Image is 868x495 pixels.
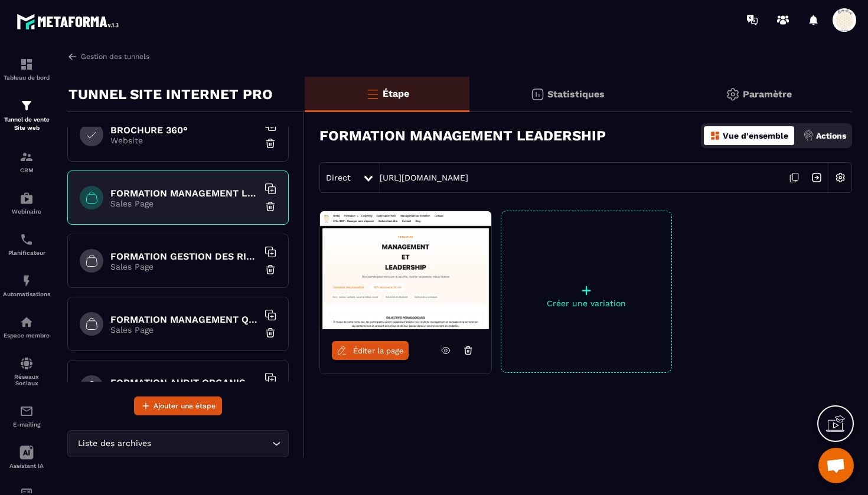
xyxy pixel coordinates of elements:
[3,306,50,348] a: automationsautomationsEspace membre
[326,173,351,182] span: Direct
[3,332,50,339] p: Espace membre
[501,299,671,308] p: Créer une variation
[19,150,34,164] img: formation
[19,99,34,113] img: formation
[110,251,258,262] h6: FORMATION GESTION DES RISQUES EN SANTE
[3,74,50,81] p: Tableau de bord
[110,136,258,145] p: Website
[134,396,222,415] button: Ajouter une étape
[3,48,50,90] a: formationformationTableau de bord
[19,315,34,329] img: automations
[3,421,50,428] p: E-mailing
[3,167,50,173] p: CRM
[3,250,50,256] p: Planificateur
[3,291,50,297] p: Automatisations
[110,377,258,388] h6: FORMATION AUDIT ORGANISATIONNEL EN ESSMS
[3,208,50,215] p: Webinaire
[743,88,792,100] p: Paramètre
[501,282,671,299] p: +
[3,373,50,386] p: Réseaux Sociaux
[366,87,380,101] img: bars-o.4a397970.svg
[3,348,50,395] a: social-networksocial-networkRéseaux Sociaux
[110,188,258,199] h6: FORMATION MANAGEMENT LEADERSHIP
[19,191,34,205] img: automations
[17,11,123,32] img: logo
[19,232,34,247] img: scheduler
[19,356,34,371] img: social-network
[353,346,404,355] span: Éditer la page
[805,166,828,189] img: arrow-next.bcc2205e.svg
[265,327,276,339] img: trash
[19,404,34,418] img: email
[530,87,544,101] img: stats.20deebd0.svg
[803,130,814,141] img: actions.d6e523a2.png
[265,264,276,276] img: trash
[110,262,258,271] p: Sales Page
[3,116,50,132] p: Tunnel de vente Site web
[3,90,50,141] a: formationformationTunnel de vente Site web
[19,57,34,71] img: formation
[110,124,258,136] h6: BROCHURE 360°
[3,141,50,182] a: formationformationCRM
[547,88,605,100] p: Statistiques
[110,314,258,325] h6: FORMATION MANAGEMENT QUALITE ET RISQUES EN ESSMS
[265,137,276,149] img: trash
[816,131,846,140] p: Actions
[154,437,269,450] input: Search for option
[68,83,273,106] p: TUNNEL SITE INTERNET PRO
[67,51,78,62] img: arrow
[3,224,50,265] a: schedulerschedulerPlanificateur
[3,265,50,306] a: automationsautomationsAutomatisations
[380,173,468,182] a: [URL][DOMAIN_NAME]
[265,201,276,212] img: trash
[710,130,720,141] img: dashboard-orange.40269519.svg
[67,430,289,457] div: Search for option
[320,211,491,329] img: image
[726,87,740,101] img: setting-gr.5f69749f.svg
[3,437,50,478] a: Assistant IA
[110,325,258,335] p: Sales Page
[19,274,34,288] img: automations
[110,199,258,208] p: Sales Page
[3,463,50,469] p: Assistant IA
[3,182,50,224] a: automationsautomationsWebinaire
[383,88,409,99] p: Étape
[3,395,50,437] a: emailemailE-mailing
[319,127,606,144] h3: FORMATION MANAGEMENT LEADERSHIP
[829,166,851,189] img: setting-w.858f3a88.svg
[818,448,854,483] div: Ouvrir le chat
[723,131,788,140] p: Vue d'ensemble
[67,51,149,62] a: Gestion des tunnels
[332,341,409,360] a: Éditer la page
[75,437,154,450] span: Liste des archives
[154,400,216,412] span: Ajouter une étape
